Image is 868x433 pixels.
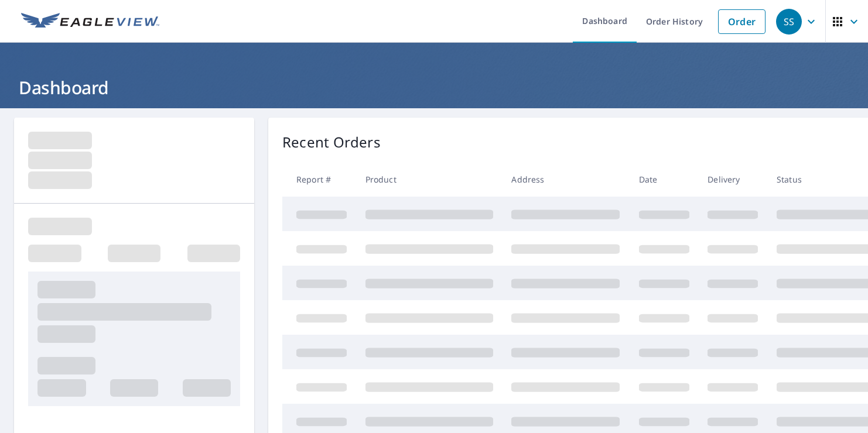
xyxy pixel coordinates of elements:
[14,75,854,99] h1: Dashboard
[502,162,629,197] th: Address
[282,162,356,197] th: Report #
[356,162,503,197] th: Product
[718,9,766,34] a: Order
[282,132,381,153] p: Recent Orders
[698,162,767,197] th: Delivery
[21,13,159,30] img: EV Logo
[630,162,699,197] th: Date
[776,9,802,35] div: SS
